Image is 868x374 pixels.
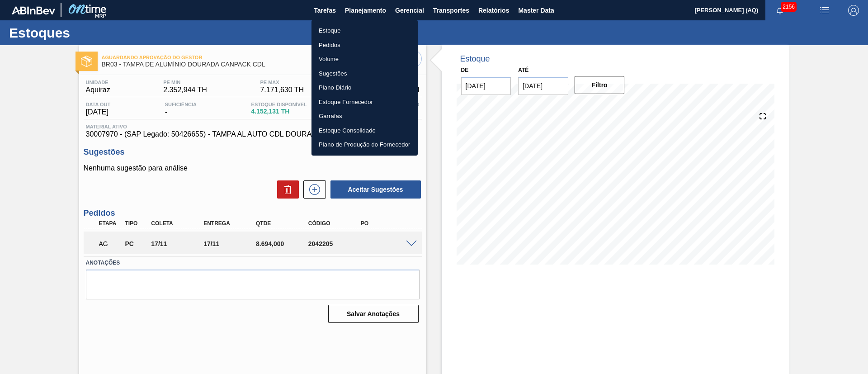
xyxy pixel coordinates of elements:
a: Estoque Fornecedor [311,95,418,109]
a: Garrafas [311,109,418,123]
a: Plano Diário [311,80,418,95]
a: Estoque Consolidado [311,123,418,138]
a: Volume [311,52,418,66]
a: Plano de Produção do Fornecedor [311,137,418,152]
a: Estoque [311,24,418,38]
a: Sugestões [311,66,418,81]
a: Pedidos [311,38,418,52]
